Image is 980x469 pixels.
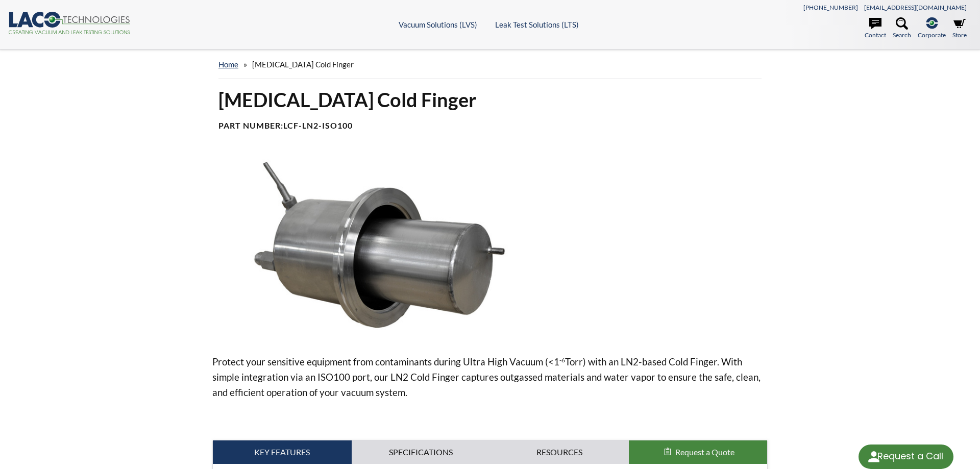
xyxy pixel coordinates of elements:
[252,60,354,69] span: [MEDICAL_DATA] Cold Finger
[803,4,858,11] a: [PHONE_NUMBER]
[859,445,953,469] div: Request a Call
[218,60,238,69] a: home
[218,50,762,79] div: »
[865,17,886,40] a: Contact
[283,120,353,130] b: LCF-LN2-ISO100
[864,4,967,11] a: [EMAIL_ADDRESS][DOMAIN_NAME]
[490,440,629,464] a: Resources
[866,449,882,465] img: round button
[675,447,734,457] span: Request a Quote
[629,440,768,464] button: Request a Quote
[352,440,491,464] a: Specifications
[559,356,565,364] sup: -6
[918,30,946,40] span: Corporate
[495,20,579,29] a: Leak Test Solutions (LTS)
[877,445,943,468] div: Request a Call
[952,17,967,40] a: Store
[213,440,352,464] a: Key Features
[218,120,762,131] h4: Part Number:
[399,20,477,29] a: Vacuum Solutions (LVS)
[893,17,911,40] a: Search
[218,87,762,112] h1: [MEDICAL_DATA] Cold Finger
[212,354,768,400] p: Protect your sensitive equipment from contaminants during Ultra High Vacuum (<1 Torr) with an LN2...
[212,156,537,338] img: Image showing LN2 cold finger, angled view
